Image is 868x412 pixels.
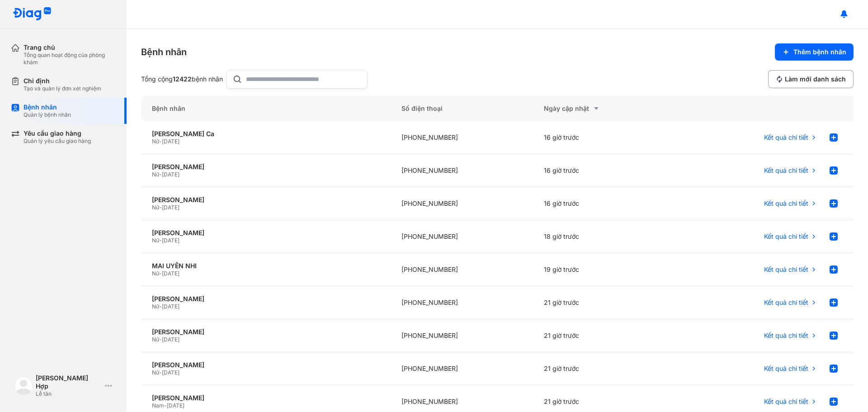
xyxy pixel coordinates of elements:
[162,237,179,244] span: [DATE]
[152,229,380,237] div: [PERSON_NAME]
[13,7,52,21] img: logo
[764,398,808,406] span: Kết quả chi tiết
[391,253,533,286] div: [PHONE_NUMBER]
[162,369,179,376] span: [DATE]
[24,77,101,85] div: Chỉ định
[159,270,162,277] span: -
[544,103,665,114] div: Ngày cập nhật
[24,129,91,137] div: Yêu cầu giao hàng
[159,369,162,376] span: -
[162,336,179,343] span: [DATE]
[764,166,808,175] span: Kết quả chi tiết
[533,154,675,187] div: 16 giờ trước
[152,369,159,376] span: Nữ
[152,196,380,204] div: [PERSON_NAME]
[152,303,159,310] span: Nữ
[533,286,675,319] div: 21 giờ trước
[785,75,846,83] span: Làm mới danh sách
[24,43,116,52] div: Trang chủ
[775,43,854,61] button: Thêm bệnh nhân
[162,171,179,178] span: [DATE]
[24,85,101,92] div: Tạo và quản lý đơn xét nghiệm
[24,111,71,118] div: Quản lý bệnh nhân
[36,374,101,390] div: [PERSON_NAME] Hợp
[533,319,675,352] div: 21 giờ trước
[164,402,167,409] span: -
[141,75,223,83] div: Tổng cộng bệnh nhân
[152,130,380,138] div: [PERSON_NAME] Ca
[764,298,808,307] span: Kết quả chi tiết
[159,237,162,244] span: -
[152,336,159,343] span: Nữ
[764,232,808,241] span: Kết quả chi tiết
[391,286,533,319] div: [PHONE_NUMBER]
[152,402,164,409] span: Nam
[391,96,533,121] div: Số điện thoại
[159,138,162,145] span: -
[152,138,159,145] span: Nữ
[159,303,162,310] span: -
[391,154,533,187] div: [PHONE_NUMBER]
[162,270,179,277] span: [DATE]
[152,262,380,270] div: MAI UYÊN NHI
[533,253,675,286] div: 19 giờ trước
[167,402,184,409] span: [DATE]
[24,103,71,111] div: Bệnh nhân
[162,204,179,211] span: [DATE]
[159,171,162,178] span: -
[141,46,187,58] div: Bệnh nhân
[764,265,808,274] span: Kết quả chi tiết
[533,220,675,253] div: 18 giờ trước
[24,137,91,145] div: Quản lý yêu cầu giao hàng
[391,187,533,220] div: [PHONE_NUMBER]
[764,133,808,142] span: Kết quả chi tiết
[152,237,159,244] span: Nữ
[764,331,808,340] span: Kết quả chi tiết
[36,390,101,398] div: Lễ tân
[24,52,116,66] div: Tổng quan hoạt động của phòng khám
[162,303,179,310] span: [DATE]
[533,187,675,220] div: 16 giờ trước
[764,365,808,373] span: Kết quả chi tiết
[533,352,675,385] div: 21 giờ trước
[768,70,854,88] button: Làm mới danh sách
[152,394,380,402] div: [PERSON_NAME]
[141,96,391,121] div: Bệnh nhân
[14,377,33,395] img: logo
[391,352,533,385] div: [PHONE_NUMBER]
[173,75,192,83] span: 12422
[152,361,380,369] div: [PERSON_NAME]
[391,220,533,253] div: [PHONE_NUMBER]
[391,121,533,154] div: [PHONE_NUMBER]
[152,204,159,211] span: Nữ
[152,171,159,178] span: Nữ
[159,204,162,211] span: -
[159,336,162,343] span: -
[793,48,846,56] span: Thêm bệnh nhân
[764,199,808,208] span: Kết quả chi tiết
[391,319,533,352] div: [PHONE_NUMBER]
[152,328,380,336] div: [PERSON_NAME]
[162,138,179,145] span: [DATE]
[152,163,380,171] div: [PERSON_NAME]
[152,295,380,303] div: [PERSON_NAME]
[152,270,159,277] span: Nữ
[533,121,675,154] div: 16 giờ trước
